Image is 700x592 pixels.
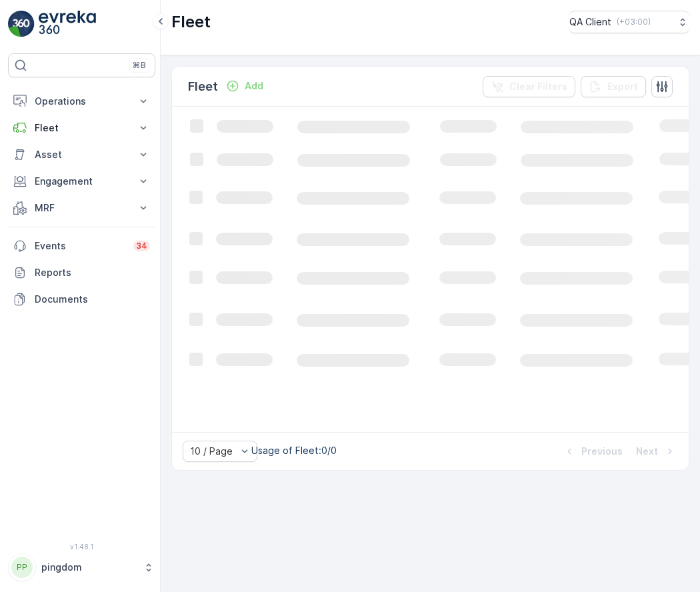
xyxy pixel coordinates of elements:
p: MRF [35,201,129,215]
p: Documents [35,293,150,306]
p: Fleet [171,11,211,33]
p: Usage of Fleet : 0/0 [251,444,337,457]
p: pingdom [41,561,137,574]
p: Clear Filters [509,80,567,93]
button: Asset [8,141,155,168]
p: Previous [581,445,623,458]
p: Next [636,445,658,458]
div: PP [11,557,33,578]
a: Documents [8,286,155,313]
img: logo_light-DOdMpM7g.png [39,11,96,37]
button: Previous [561,443,624,459]
button: Export [581,76,646,97]
p: Fleet [188,77,218,96]
button: MRF [8,195,155,221]
button: Operations [8,88,155,115]
p: Events [35,239,125,253]
img: logo [8,11,35,37]
p: ( +03:00 ) [617,17,651,27]
p: Operations [35,95,129,108]
button: Engagement [8,168,155,195]
p: ⌘B [133,60,146,71]
p: Engagement [35,175,129,188]
button: Fleet [8,115,155,141]
p: 34 [136,241,147,251]
button: Clear Filters [483,76,575,97]
p: Reports [35,266,150,279]
p: QA Client [569,15,611,29]
button: Next [635,443,678,459]
span: v 1.48.1 [8,543,155,551]
p: Export [607,80,638,93]
button: PPpingdom [8,553,155,581]
p: Fleet [35,121,129,135]
a: Reports [8,259,155,286]
p: Asset [35,148,129,161]
button: QA Client(+03:00) [569,11,689,33]
p: Add [245,79,263,93]
a: Events34 [8,233,155,259]
button: Add [221,78,269,94]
